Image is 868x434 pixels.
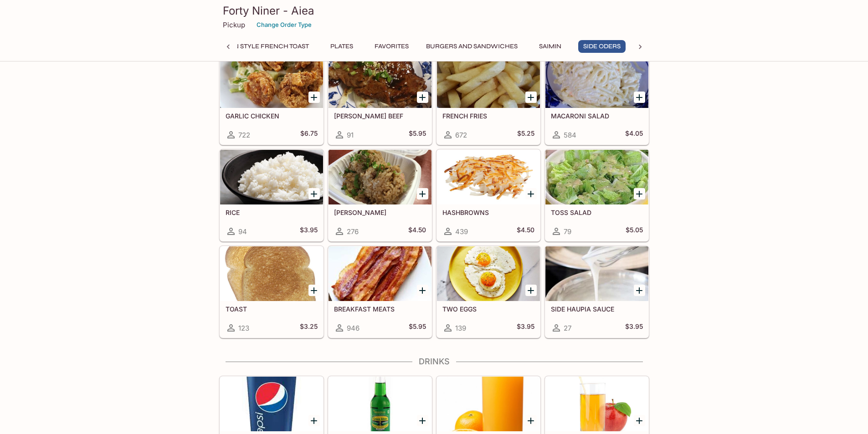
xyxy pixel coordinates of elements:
[545,53,648,108] div: MACARONI SALAD
[437,150,540,204] div: HASHBROWNS
[223,4,646,18] h3: Forty Niner - Aiea
[408,226,426,237] h5: $4.50
[308,188,320,199] button: Add RICE
[634,285,645,296] button: Add SIDE HAUPIA SAUCE
[220,150,323,204] div: RICE
[226,209,318,216] h5: RICE
[329,246,431,301] div: BREAKFAST MEATS
[201,40,314,53] button: Hawaiian Style French Toast
[437,53,540,108] div: FRENCH FRIES
[437,377,540,431] div: ORANGE JUICE
[238,131,250,139] span: 722
[545,150,648,204] div: TOSS SALAD
[634,92,645,103] button: Add MACARONI SALAD
[334,112,426,120] h5: [PERSON_NAME] BEEF
[545,149,649,241] a: TOSS SALAD79$5.05
[421,40,523,53] button: Burgers and Sandwiches
[409,129,426,140] h5: $5.95
[300,322,318,333] h5: $3.25
[347,324,360,332] span: 946
[551,305,643,313] h5: SIDE HAUPIA SAUCE
[578,40,626,53] button: Side Oders
[525,92,537,103] button: Add FRENCH FRIES
[220,246,323,301] div: TOAST
[634,415,645,426] button: Add APPLE JUICE
[525,285,537,296] button: Add TWO EGGS
[328,149,432,241] a: [PERSON_NAME]276$4.50
[455,324,466,332] span: 139
[545,377,648,431] div: APPLE JUICE
[308,92,320,103] button: Add GARLIC CHICKEN
[220,377,323,431] div: FOUNTAIN DRINK
[321,40,362,53] button: Plates
[417,92,428,103] button: Add TERI BEEF
[329,150,431,204] div: FRIED RICE
[634,188,645,199] button: Add TOSS SALAD
[220,246,324,338] a: TOAST123$3.25
[308,415,320,426] button: Add FOUNTAIN DRINK
[347,227,359,236] span: 276
[525,415,537,426] button: Add ORANGE JUICE
[238,324,249,332] span: 123
[417,285,428,296] button: Add BREAKFAST MEATS
[545,246,648,301] div: SIDE HAUPIA SAUCE
[442,112,534,120] h5: FRENCH FRIES
[219,357,649,367] h4: Drinks
[347,131,354,139] span: 91
[437,53,540,145] a: FRENCH FRIES672$5.25
[328,53,432,145] a: [PERSON_NAME] BEEF91$5.95
[530,40,571,53] button: Saimin
[417,188,428,199] button: Add FRIED RICE
[517,226,534,237] h5: $4.50
[409,322,426,333] h5: $5.95
[226,305,318,313] h5: TOAST
[626,226,643,237] h5: $5.05
[308,285,320,296] button: Add TOAST
[551,112,643,120] h5: MACARONI SALAD
[564,131,576,139] span: 584
[300,129,318,140] h5: $6.75
[334,209,426,216] h5: [PERSON_NAME]
[442,305,534,313] h5: TWO EGGS
[517,322,534,333] h5: $3.95
[334,305,426,313] h5: BREAKFAST MEATS
[220,53,324,145] a: GARLIC CHICKEN722$6.75
[545,53,649,145] a: MACARONI SALAD584$4.05
[442,209,534,216] h5: HASHBROWNS
[455,227,468,236] span: 439
[625,322,643,333] h5: $3.95
[329,377,431,431] div: GREEN RIVER
[220,53,323,108] div: GARLIC CHICKEN
[329,53,431,108] div: TERI BEEF
[525,188,537,199] button: Add HASHBROWNS
[417,415,428,426] button: Add GREEN RIVER
[223,20,245,29] p: Pickup
[220,149,324,241] a: RICE94$3.95
[625,129,643,140] h5: $4.05
[238,227,247,236] span: 94
[437,246,540,301] div: TWO EGGS
[455,131,467,139] span: 672
[564,324,571,332] span: 27
[226,112,318,120] h5: GARLIC CHICKEN
[545,246,649,338] a: SIDE HAUPIA SAUCE27$3.95
[300,226,318,237] h5: $3.95
[370,40,414,53] button: Favorites
[252,18,316,32] button: Change Order Type
[551,209,643,216] h5: TOSS SALAD
[564,227,571,236] span: 79
[437,246,540,338] a: TWO EGGS139$3.95
[328,246,432,338] a: BREAKFAST MEATS946$5.95
[517,129,534,140] h5: $5.25
[437,149,540,241] a: HASHBROWNS439$4.50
